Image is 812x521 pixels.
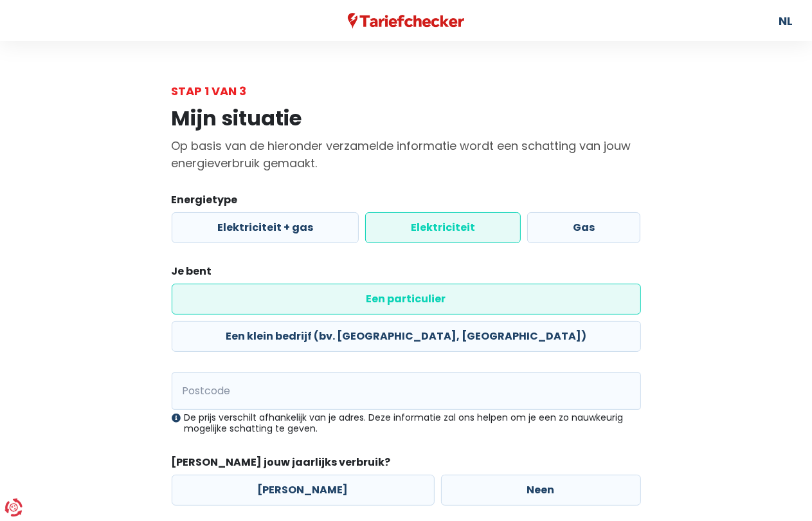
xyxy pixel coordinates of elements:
h1: Mijn situatie [172,106,641,131]
label: Neen [441,475,641,506]
legend: [PERSON_NAME] jouw jaarlijks verbruik? [172,455,641,475]
img: Tariefchecker logo [348,13,465,29]
p: Op basis van de hieronder verzamelde informatie wordt een schatting van jouw energieverbruik gema... [172,137,641,172]
label: [PERSON_NAME] [172,475,435,506]
label: Elektriciteit + gas [172,212,359,243]
label: Een particulier [172,284,641,315]
div: Stap 1 van 3 [172,82,641,100]
legend: Energietype [172,192,641,212]
input: 1000 [172,372,641,410]
label: Een klein bedrijf (bv. [GEOGRAPHIC_DATA], [GEOGRAPHIC_DATA]) [172,321,641,352]
div: De prijs verschilt afhankelijk van je adres. Deze informatie zal ons helpen om je een zo nauwkeur... [172,412,641,434]
label: Elektriciteit [365,212,521,243]
legend: Je bent [172,264,641,284]
label: Gas [527,212,640,243]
